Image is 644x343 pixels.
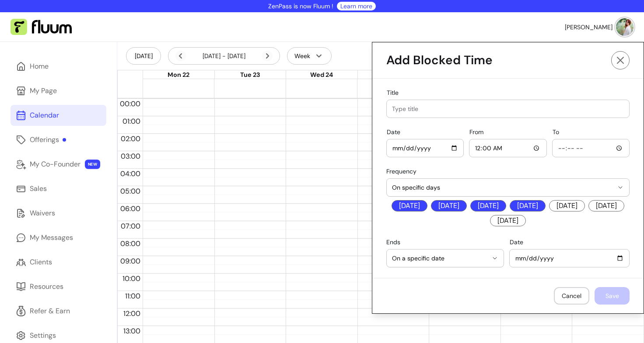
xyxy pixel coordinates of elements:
[118,187,143,196] span: 05:00
[515,253,624,263] input: Date
[121,309,143,318] span: 12:00
[387,89,399,97] span: Title
[10,19,72,35] img: Fluum Logo
[470,200,506,211] span: [DATE]
[387,128,400,136] span: Date
[10,227,106,248] a: My Messages
[119,134,143,143] span: 02:00
[616,18,633,36] img: avatar
[475,143,541,153] input: From
[387,179,629,196] button: On specific days
[30,135,66,145] div: Offerings
[553,128,559,136] span: To
[490,215,526,226] span: [DATE]
[10,105,106,126] a: Calendar
[386,52,493,68] p: Add Blocked Time
[431,200,467,211] span: [DATE]
[565,23,612,31] span: [PERSON_NAME]
[118,169,143,178] span: 04:00
[30,208,55,218] div: Waivers
[510,200,546,211] span: [DATE]
[118,239,143,248] span: 08:00
[549,200,585,211] span: [DATE]
[10,276,106,297] a: Resources
[240,70,260,80] button: Tue 23
[30,159,80,170] div: My Co-Founder
[30,306,70,316] div: Refer & Earn
[30,110,59,121] div: Calendar
[268,2,333,10] p: ZenPass is now Fluum !
[392,183,613,192] span: On specific days
[30,86,57,96] div: My Page
[121,326,143,336] span: 13:00
[287,47,332,65] button: Week
[240,71,260,79] span: Tue 23
[392,104,624,113] input: Title
[30,61,49,72] div: Home
[565,18,633,36] button: avatar[PERSON_NAME]
[30,330,56,341] div: Settings
[118,256,143,266] span: 09:00
[118,99,143,108] span: 00:00
[469,128,483,136] span: From
[120,117,143,126] span: 01:00
[10,252,106,273] a: Clients
[10,178,106,199] a: Sales
[588,200,624,211] span: [DATE]
[10,203,106,224] a: Waivers
[119,152,143,161] span: 03:00
[510,238,523,246] span: Date
[387,249,504,267] button: On a specific date
[10,154,106,175] a: My Co-Founder NEW
[168,71,189,79] span: Mon 22
[168,70,189,80] button: Mon 22
[558,143,624,153] input: To
[119,222,143,231] span: 07:00
[120,274,143,283] span: 10:00
[554,287,589,305] button: Cancel
[10,129,106,150] a: Offerings
[10,56,106,77] a: Home
[30,232,73,243] div: My Messages
[340,2,372,10] a: Learn more
[123,291,143,301] span: 11:00
[126,47,161,65] button: [DATE]
[392,143,458,153] input: Date
[10,301,106,322] a: Refer & Earn
[310,71,333,79] span: Wed 24
[30,184,47,194] div: Sales
[30,257,52,267] div: Clients
[392,200,427,211] span: [DATE]
[30,281,63,292] div: Resources
[386,167,420,176] label: Frequency
[175,51,273,61] div: [DATE] - [DATE]
[392,254,488,263] span: On a specific date
[10,80,106,101] a: My Page
[118,204,143,213] span: 06:00
[310,70,333,80] button: Wed 24
[85,159,100,169] span: NEW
